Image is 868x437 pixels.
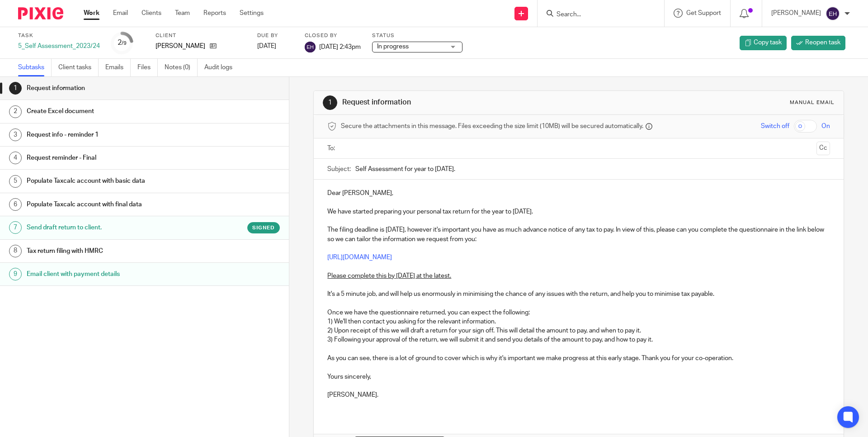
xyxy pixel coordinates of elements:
p: Yours sincerely, [327,372,830,381]
div: 4 [9,152,22,164]
a: Emails [105,59,131,76]
p: It's a 5 minute job, and will help us enormously in minimising the chance of any issues with the ... [327,290,830,299]
div: 2 [9,105,22,118]
span: Reopen task [805,38,840,47]
h1: Request reminder - Final [27,151,196,165]
div: 2 [118,38,127,48]
a: Notes (0) [165,59,198,76]
h1: Populate Taxcalc account with basic data [27,174,196,188]
span: [DATE] 2:43pm [319,43,361,50]
h1: Populate Taxcalc account with final data [27,198,196,211]
div: 5 [9,175,22,188]
p: As you can see, there is a lot of ground to cover which is why it's important we make progress at... [327,354,830,363]
a: Settings [240,9,264,18]
button: Cc [816,142,830,155]
a: Team [175,9,190,18]
span: Signed [252,224,275,232]
h1: Email client with payment details [27,267,196,281]
p: [PERSON_NAME] [156,42,205,51]
p: 1) We'll then contact you asking for the relevant information. [327,317,830,326]
input: Search [556,11,637,19]
div: 9 [9,268,22,280]
span: Secure the attachments in this message. Files exceeding the size limit (10MB) will be secured aut... [341,122,643,131]
p: [PERSON_NAME] [771,9,821,18]
a: Client tasks [58,59,99,76]
a: Reopen task [791,36,845,50]
h1: Request information [342,98,598,107]
span: Copy task [754,38,782,47]
img: Pixie [18,7,63,19]
small: /9 [122,41,127,46]
h1: Send draft return to client. [27,221,196,234]
div: 7 [9,221,22,234]
p: 3) Following your approval of the return, we will submit it and send you details of the amount to... [327,335,830,344]
a: Files [137,59,158,76]
div: 6 [9,198,22,211]
u: Please complete this by [DATE] at the latest. [327,273,451,279]
p: Once we have the questionnaire returned, you can expect the following: [327,308,830,317]
a: Copy task [740,36,787,50]
h1: Request information [27,81,196,95]
img: svg%3E [826,6,840,21]
h1: Create Excel document [27,104,196,118]
label: Status [372,32,462,39]
span: On [821,122,830,131]
p: [PERSON_NAME]. [327,390,830,399]
a: Audit logs [204,59,239,76]
img: svg%3E [305,42,316,52]
div: 3 [9,128,22,141]
label: Due by [257,32,293,39]
label: Subject: [327,165,351,174]
label: Task [18,32,100,39]
div: 1 [9,82,22,95]
div: Manual email [790,99,835,106]
h1: Tax return filing with HMRC [27,244,196,258]
a: [URL][DOMAIN_NAME] [327,254,392,261]
a: Work [84,9,99,18]
span: Switch off [761,122,789,131]
label: Closed by [305,32,361,39]
div: 5_Self Assessment_2023/24 [18,42,100,51]
span: In progress [377,43,409,50]
label: Client [156,32,246,39]
div: 1 [323,95,337,110]
a: Reports [203,9,226,18]
a: Clients [142,9,161,18]
div: [DATE] [257,42,293,51]
p: 2) Upon receipt of this we will draft a return for your sign off. This will detail the amount to ... [327,326,830,335]
p: Dear [PERSON_NAME], [327,189,830,198]
span: Get Support [686,10,721,16]
p: We have started preparing your personal tax return for the year to [DATE]. [327,207,830,216]
h1: Request info - reminder 1 [27,128,196,142]
p: The filing deadline is [DATE], however it's important you have as much advance notice of any tax ... [327,225,830,244]
a: Email [113,9,128,18]
div: 8 [9,245,22,257]
label: To: [327,144,337,153]
a: Subtasks [18,59,52,76]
